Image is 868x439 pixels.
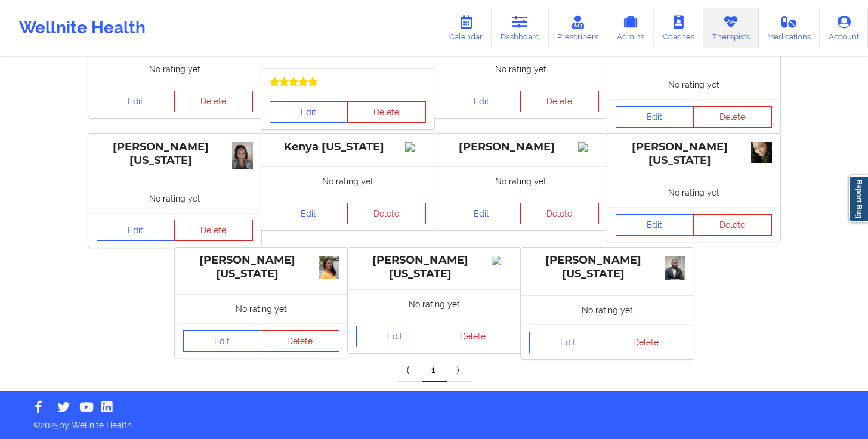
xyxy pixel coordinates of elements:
a: Edit [443,203,521,224]
div: No rating yet [607,178,780,207]
div: [PERSON_NAME][US_STATE] [616,140,772,168]
button: Delete [174,91,253,112]
div: [PERSON_NAME] [443,140,599,154]
div: No rating yet [434,54,607,84]
img: Image%2Fplaceholer-image.png [405,142,426,152]
button: Delete [520,203,599,224]
button: Delete [520,91,599,112]
a: Edit [616,106,694,128]
div: No rating yet [88,54,261,84]
a: Edit [183,330,262,352]
img: Image%2Fplaceholer-image.png [492,256,512,265]
a: Next item [447,358,472,382]
img: 3sOsSqXKLSHTabis6BKOzYzA6rDfCbUkr6PUDM7CL_M.jpeg [751,142,772,163]
a: Dashboard [492,8,549,48]
div: No rating yet [607,70,780,99]
a: 1 [422,358,447,382]
a: Coaches [654,8,703,48]
div: No rating yet [175,294,348,323]
a: Edit [97,219,175,241]
div: [PERSON_NAME][US_STATE] [356,253,512,281]
button: Delete [693,106,772,128]
div: No rating yet [88,184,261,213]
button: Delete [347,203,426,224]
p: © 2025 by Wellnite Health [25,411,843,431]
a: Report Bug [849,175,868,222]
div: Kenya [US_STATE] [270,140,426,154]
button: Delete [693,214,772,236]
img: 14ef41e3-d6b4-40c4-9aac-7460932163cdIMG_0591.jpeg [319,256,339,280]
a: Therapists [703,8,759,48]
div: No rating yet [261,166,434,196]
a: Previous item [397,358,422,382]
a: Edit [616,214,694,236]
a: Edit [529,332,608,353]
div: [PERSON_NAME][US_STATE] [183,253,339,281]
a: Edit [356,326,435,347]
img: Image%2Fplaceholer-image.png [578,142,599,152]
a: Admins [607,8,654,48]
a: Calendar [440,8,492,48]
a: Prescribers [549,8,608,48]
img: Avis_Washington_Headshot_1.jpg [232,142,253,168]
button: Delete [347,101,426,123]
a: Edit [270,203,348,224]
button: Delete [174,219,253,241]
a: Edit [443,91,521,112]
div: No rating yet [348,289,521,319]
button: Delete [261,330,339,352]
a: Edit [270,101,348,123]
a: Medications [759,8,820,48]
div: Pagination Navigation [397,358,472,382]
div: No rating yet [521,295,694,324]
div: [PERSON_NAME][US_STATE] [97,140,253,168]
a: Account [820,8,868,48]
button: Delete [607,332,685,353]
a: Edit [97,91,175,112]
button: Delete [434,326,512,347]
img: 7d14bcd6-909d-43b0-8d84-0f4873c9f801IMG_1595.jpg [665,256,685,280]
div: No rating yet [434,166,607,196]
div: [PERSON_NAME][US_STATE] [529,253,685,281]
